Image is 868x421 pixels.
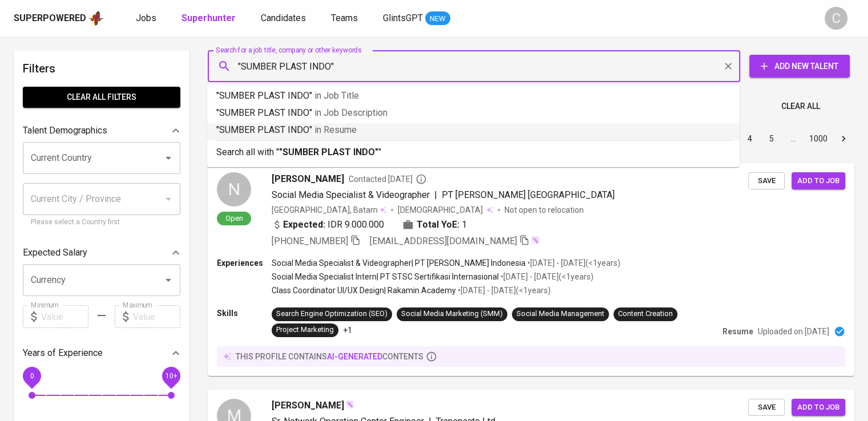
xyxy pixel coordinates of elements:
[314,90,359,101] span: in Job Title
[41,305,88,328] input: Value
[652,129,854,148] nav: pagination navigation
[504,204,584,216] p: Not open to relocation
[758,59,841,74] span: Add New Talent
[792,399,845,416] button: Add to job
[314,124,357,135] span: in Resume
[383,13,423,23] span: GlintsGPT
[160,150,176,166] button: Open
[272,257,526,269] p: Social Media Specialist & Videographer | PT [PERSON_NAME] Indonesia
[834,129,853,148] button: Go to next page
[345,400,354,409] img: magic_wand.svg
[30,372,34,380] span: 0
[327,352,382,361] span: AI-generated
[23,87,180,108] button: Clear All filters
[136,13,156,23] span: Jobs
[417,218,459,232] b: Total YoE:
[442,189,615,200] span: PT [PERSON_NAME] [GEOGRAPHIC_DATA]
[261,13,306,23] span: Candidates
[272,189,430,200] span: Social Media Specialist & Videographer
[23,241,180,264] div: Expected Salary
[781,99,820,114] span: Clear All
[23,119,180,142] div: Talent Demographics
[14,10,104,27] a: Superpoweredapp logo
[261,11,308,26] a: Candidates
[722,326,753,337] p: Resume
[425,13,450,25] span: NEW
[272,285,456,296] p: Class Coordinator UI/UX Design | Rakamin Academy
[349,173,427,185] span: Contacted [DATE]
[276,325,334,335] div: Project Marketing
[741,129,759,148] button: Go to page 4
[181,13,236,23] b: Superhunter
[272,172,344,186] span: [PERSON_NAME]
[272,236,348,246] span: [PHONE_NUMBER]
[23,346,103,360] p: Years of Experience
[398,204,485,216] span: [DEMOGRAPHIC_DATA]
[208,163,854,376] a: NOpen[PERSON_NAME]Contacted [DATE]Social Media Specialist & Videographer|PT [PERSON_NAME] [GEOGRA...
[370,236,517,246] span: [EMAIL_ADDRESS][DOMAIN_NAME]
[531,236,540,245] img: magic_wand.svg
[792,172,845,190] button: Add to job
[434,188,437,202] span: |
[758,326,829,337] p: Uploaded on [DATE]
[797,401,839,414] span: Add to job
[401,309,503,319] div: Social Media Marketing (SMM)
[748,399,785,416] button: Save
[23,246,87,260] p: Expected Salary
[88,10,104,27] img: app logo
[217,172,251,207] div: N
[165,372,177,380] span: 10+
[221,213,248,223] span: Open
[272,204,386,216] div: [GEOGRAPHIC_DATA], Batam
[825,7,847,30] div: C
[526,257,620,269] p: • [DATE] - [DATE] ( <1 years )
[23,59,180,78] h6: Filters
[32,90,171,104] span: Clear All filters
[276,309,387,319] div: Search Engine Optimization (SEO)
[754,175,779,188] span: Save
[236,351,423,362] p: this profile contains contents
[618,309,673,319] div: Content Creation
[14,12,86,25] div: Superpowered
[749,55,850,78] button: Add New Talent
[777,96,825,117] button: Clear All
[462,218,467,232] span: 1
[516,309,604,319] div: Social Media Management
[784,133,802,144] div: …
[797,175,839,188] span: Add to job
[383,11,450,26] a: GlintsGPT NEW
[181,11,238,26] a: Superhunter
[720,58,736,74] button: Clear
[331,11,360,26] a: Teams
[283,218,325,232] b: Expected:
[279,147,378,157] b: "SUMBER PLAST INDO"
[216,106,730,120] p: "SUMBER PLAST INDO"
[216,89,730,103] p: "SUMBER PLAST INDO"
[314,107,387,118] span: in Job Description
[806,129,831,148] button: Go to page 1000
[762,129,781,148] button: Go to page 5
[217,307,272,319] p: Skills
[343,325,352,336] p: +1
[272,218,384,232] div: IDR 9.000.000
[272,271,499,282] p: Social Media Specialist Intern | PT STSC Sertifikasi Internasional
[31,217,172,228] p: Please select a Country first
[499,271,594,282] p: • [DATE] - [DATE] ( <1 years )
[272,399,344,412] span: [PERSON_NAME]
[217,257,272,269] p: Experiences
[216,145,730,159] p: Search all with " "
[133,305,180,328] input: Value
[754,401,779,414] span: Save
[331,13,358,23] span: Teams
[160,272,176,288] button: Open
[216,123,730,137] p: "SUMBER PLAST INDO"
[136,11,159,26] a: Jobs
[415,173,427,185] svg: By Batam recruiter
[23,342,180,365] div: Years of Experience
[23,124,107,137] p: Talent Demographics
[748,172,785,190] button: Save
[456,285,551,296] p: • [DATE] - [DATE] ( <1 years )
